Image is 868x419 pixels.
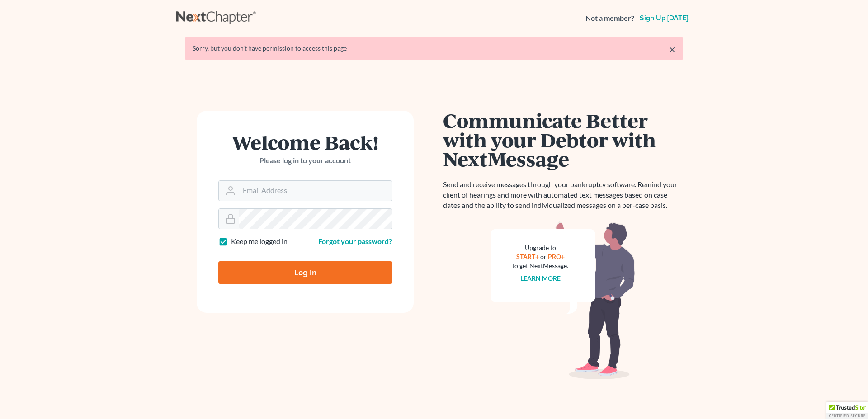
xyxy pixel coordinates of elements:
[520,274,561,282] a: Learn more
[826,402,868,419] div: TrustedSite Certified
[239,181,392,201] input: Email Address
[443,111,683,169] h1: Communicate Better with your Debtor with NextMessage
[638,14,692,22] a: Sign up [DATE]!
[669,44,675,55] a: ×
[512,261,568,270] div: to get NextMessage.
[548,253,565,260] a: PRO+
[218,155,392,166] p: Please log in to your account
[218,132,392,152] h1: Welcome Back!
[512,243,568,252] div: Upgrade to
[516,253,539,260] a: START+
[231,236,288,247] label: Keep me logged in
[193,44,675,53] div: Sorry, but you don't have permission to access this page
[585,13,634,24] strong: Not a member?
[218,261,392,284] input: Log In
[318,237,392,245] a: Forgot your password?
[443,179,683,211] p: Send and receive messages through your bankruptcy software. Remind your client of hearings and mo...
[491,221,635,380] img: nextmessage_bg-59042aed3d76b12b5cd301f8e5b87938c9018125f34e5fa2b7a6b67550977c72.svg
[540,253,547,260] span: or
